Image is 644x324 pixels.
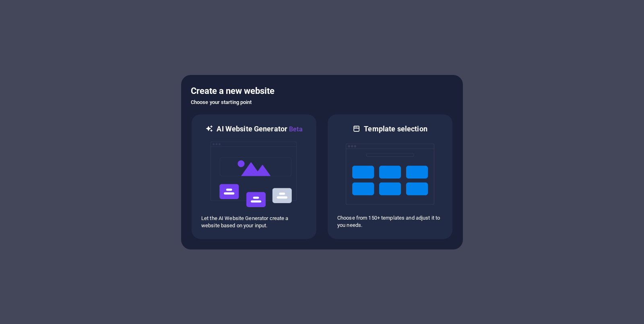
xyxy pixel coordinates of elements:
h6: Choose your starting point [191,98,453,107]
img: ai [210,134,298,215]
div: Template selectionChoose from 150+ templates and adjust it to you needs. [327,114,453,240]
h5: Create a new website [191,85,453,98]
p: Let the AI Website Generator create a website based on your input. [201,215,307,229]
p: Choose from 150+ templates and adjust it to you needs. [337,214,443,229]
span: Beta [287,125,303,133]
h6: Template selection [364,124,427,134]
div: AI Website GeneratorBetaaiLet the AI Website Generator create a website based on your input. [191,114,317,240]
h6: AI Website Generator [217,124,302,134]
